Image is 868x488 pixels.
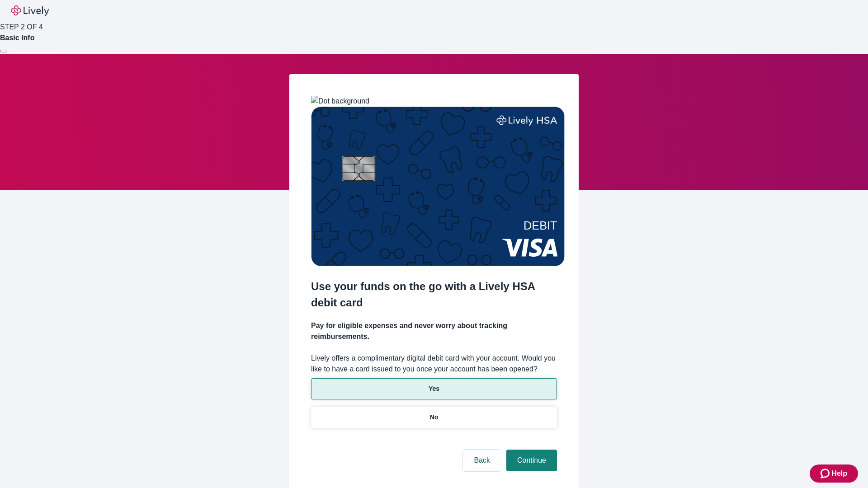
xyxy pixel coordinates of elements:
[430,413,439,422] p: No
[311,107,565,266] img: Debit card
[311,278,557,311] h2: Use your funds on the go with a Lively HSA debit card
[463,450,501,471] button: Back
[506,450,557,471] button: Continue
[831,468,847,479] span: Help
[311,353,557,375] label: Lively offers a complimentary digital debit card with your account. Would you like to have a card...
[311,407,557,428] button: No
[311,320,557,342] h4: Pay for eligible expenses and never worry about tracking reimbursements.
[311,378,557,399] button: Yes
[311,96,369,107] img: Dot background
[810,465,858,483] button: Zendesk support iconHelp
[821,468,831,479] svg: Zendesk support icon
[11,5,49,16] img: Lively
[429,384,439,394] p: Yes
